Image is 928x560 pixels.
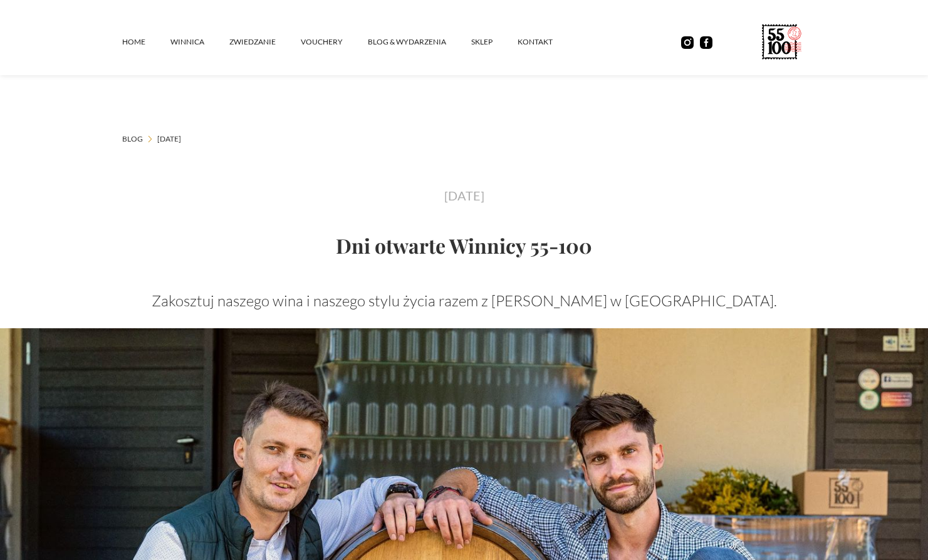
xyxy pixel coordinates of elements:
a: Home [122,23,170,61]
a: SKLEP [471,23,518,61]
a: Blog & Wydarzenia [368,23,471,61]
a: kontakt [518,23,578,61]
div: [DATE] [122,185,806,205]
a: ZWIEDZANIE [229,23,301,61]
a: winnica [170,23,229,61]
h1: Dni otwarte Winnicy 55-100 [122,236,806,256]
a: Blog [122,133,143,145]
p: Zakosztuj naszego wina i naszego stylu życia razem z [PERSON_NAME] w [GEOGRAPHIC_DATA]. [122,291,806,311]
a: [DATE] [157,133,181,145]
a: vouchery [301,23,368,61]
